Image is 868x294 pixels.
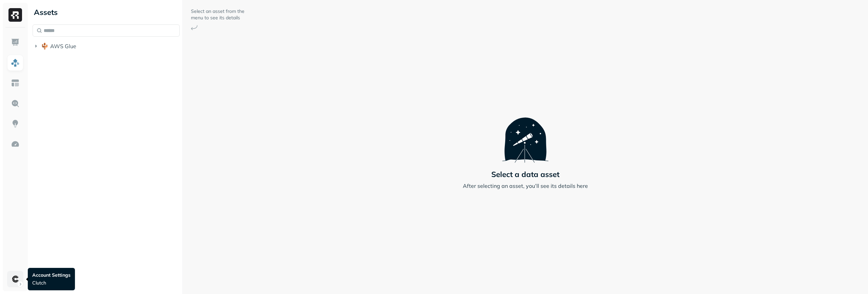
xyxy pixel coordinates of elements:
p: Select a data asset [491,170,559,179]
img: Telescope [502,104,549,162]
img: Query Explorer [11,99,20,108]
img: Asset Explorer [11,79,20,87]
img: Assets [11,58,20,67]
p: After selecting an asset, you’ll see its details here [463,182,588,190]
img: Insights [11,119,20,128]
p: Clutch [32,280,71,286]
img: Clutch [11,274,20,284]
button: AWS Glue [33,41,180,52]
img: Ryft [8,8,22,22]
p: Account Settings [32,272,71,278]
p: Select an asset from the menu to see its details [191,8,245,21]
img: Arrow [191,25,198,30]
span: AWS Glue [50,43,76,50]
img: Dashboard [11,38,20,47]
img: root [41,43,48,50]
div: Assets [33,7,180,18]
img: Optimization [11,140,20,149]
